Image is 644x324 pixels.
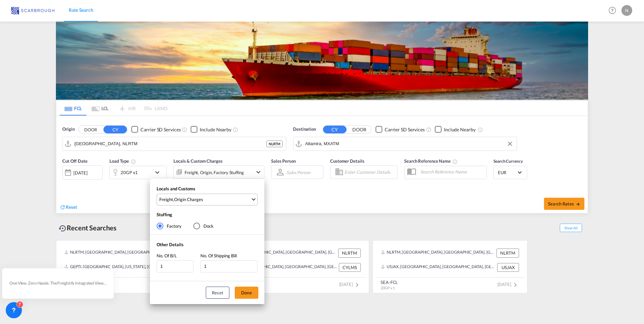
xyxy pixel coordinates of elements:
[159,196,173,202] div: Freight
[159,196,251,202] span: ,
[206,287,229,299] button: Reset
[157,212,172,217] span: Stuffing
[157,186,195,191] span: Locals and Customs
[157,194,258,205] md-select: Select Locals and Customs: Freight, Origin Charges
[200,253,237,258] span: No. Of Shipping Bill
[235,287,258,299] button: Done
[157,253,177,258] span: No. Of B/L
[157,223,182,229] md-radio-button: Factory
[193,223,214,229] md-radio-button: Dock
[157,242,184,247] span: Other Details
[157,260,194,272] input: No. Of B/L
[200,260,258,272] input: No. Of Shipping Bill
[174,196,203,202] div: Origin Charges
